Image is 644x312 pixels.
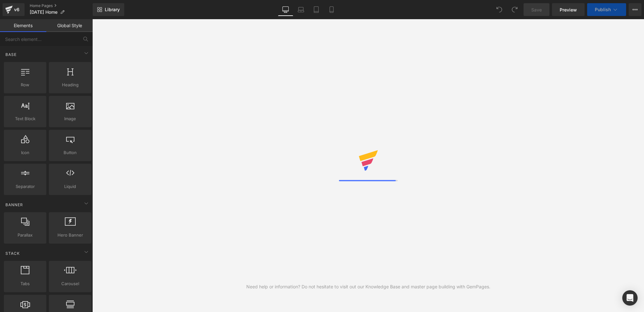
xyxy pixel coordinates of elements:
[93,3,124,16] a: New Library
[51,115,89,122] span: Image
[51,280,89,287] span: Carousel
[51,149,89,156] span: Button
[278,3,293,16] a: Desktop
[508,3,521,16] button: Redo
[622,290,638,306] div: Open Intercom Messenger
[6,115,44,122] span: Text Block
[493,3,506,16] button: Undo
[560,6,577,13] span: Preview
[30,10,57,15] span: [DATE] Home
[629,3,641,16] button: More
[6,280,44,287] span: Tabs
[293,3,309,16] a: Laptop
[595,7,611,12] span: Publish
[5,250,20,256] span: Stack
[6,82,44,88] span: Row
[51,183,89,190] span: Liquid
[51,82,89,88] span: Heading
[30,3,93,8] a: Home Pages
[51,232,89,238] span: Hero Banner
[324,3,339,16] a: Mobile
[552,3,585,16] a: Preview
[5,51,17,58] span: Base
[5,202,24,208] span: Banner
[105,7,120,12] span: Library
[3,3,25,16] a: v6
[531,6,542,13] span: Save
[46,19,93,32] a: Global Style
[6,183,44,190] span: Separator
[13,5,21,14] div: v6
[6,149,44,156] span: Icon
[6,232,44,238] span: Parallax
[246,283,490,290] div: Need help or information? Do not hesitate to visit out our Knowledge Base and master page buildin...
[587,3,626,16] button: Publish
[309,3,324,16] a: Tablet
